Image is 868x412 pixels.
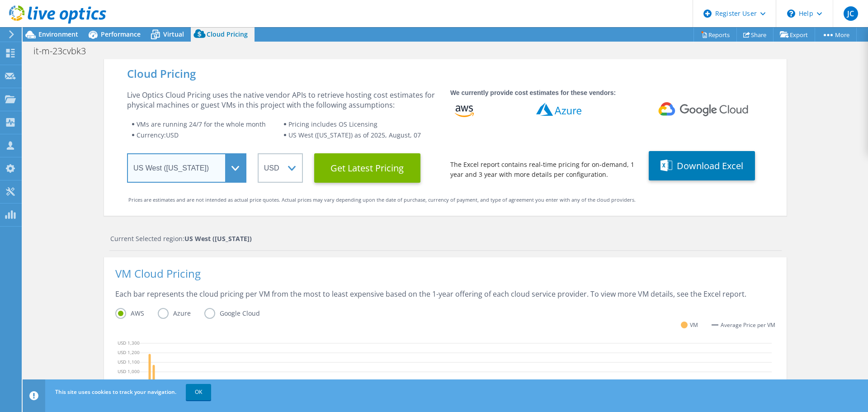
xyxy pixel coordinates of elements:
span: This site uses cookies to track your navigation. [55,388,176,396]
strong: US West ([US_STATE]) [184,234,252,243]
div: Current Selected region: [110,234,782,244]
a: Export [773,28,815,42]
label: Google Cloud [204,308,274,319]
span: Pricing includes OS Licensing [288,120,377,128]
label: AWS [115,308,158,319]
strong: We currently provide cost estimates for these vendors: [450,89,616,96]
a: Reports [693,28,737,42]
span: Cloud Pricing [207,30,248,38]
button: Download Excel [649,151,755,180]
span: US West ([US_STATE]) as of 2025, August, 07 [288,131,421,139]
text: USD 900 [122,378,140,384]
span: VMs are running 24/7 for the whole month [137,120,266,128]
div: Each bar represents the cloud pricing per VM from the most to least expensive based on the 1-year... [115,289,775,308]
svg: \n [787,9,795,18]
a: Share [736,28,774,42]
div: The Excel report contains real-time pricing for on-demand, 1 year and 3 year with more details pe... [450,160,637,180]
text: USD 1,000 [118,368,140,374]
span: Virtual [163,30,184,38]
div: Cloud Pricing [127,69,764,79]
span: VM [690,320,698,330]
text: USD 1,200 [118,349,140,355]
span: Performance [101,30,141,38]
button: Get Latest Pricing [314,153,420,183]
a: More [815,28,857,42]
span: Environment [38,30,78,38]
h1: it-m-23cvbk3 [29,46,100,56]
div: Live Optics Cloud Pricing uses the native vendor APIs to retrieve hosting cost estimates for phys... [127,90,439,110]
span: Currency: USD [137,131,179,139]
text: USD 1,100 [118,358,140,365]
div: VM Cloud Pricing [115,269,775,289]
label: Azure [158,308,204,319]
span: JC [844,6,858,21]
div: Prices are estimates and are not intended as actual price quotes. Actual prices may vary dependin... [128,195,762,205]
text: USD 1,300 [118,339,140,346]
a: OK [186,384,211,400]
span: Average Price per VM [721,320,775,330]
